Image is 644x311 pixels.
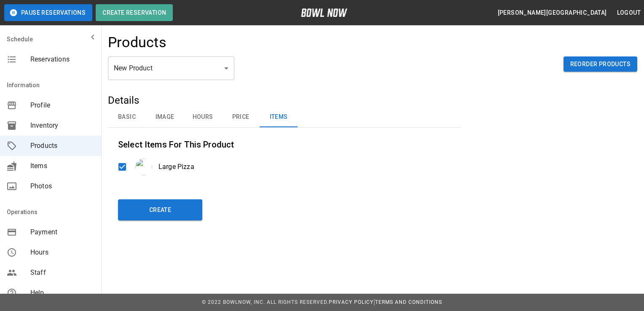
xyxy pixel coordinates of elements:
img: items%2F61qluEfkGItifTdoVdEq.png [135,158,152,175]
a: Terms and Conditions [375,299,442,305]
button: Items [260,107,298,127]
span: Profile [30,100,94,110]
button: Image [146,107,184,127]
h6: Select Items For This Product [118,138,451,151]
button: Basic [108,107,146,127]
span: Inventory [30,121,94,131]
h5: Details [108,94,461,107]
button: Hours [184,107,222,127]
div: Large Pizza [131,158,194,175]
button: Price [222,107,260,127]
span: Payment [30,227,94,237]
span: Help [30,288,94,298]
button: [PERSON_NAME][GEOGRAPHIC_DATA] [494,5,610,21]
button: Reorder Products [563,56,637,72]
div: basic tabs example [108,107,461,127]
button: Create [118,199,202,220]
span: Items [30,161,94,171]
h4: Products [108,34,166,51]
span: Hours [30,247,94,257]
button: Pause Reservations [4,4,92,21]
span: © 2022 BowlNow, Inc. All Rights Reserved. [202,299,329,305]
span: Staff [30,268,94,278]
div: New Product [108,56,234,80]
span: Reservations [30,54,94,64]
img: logo [301,8,347,17]
button: Logout [614,5,644,21]
button: Create Reservation [96,4,173,21]
span: Photos [30,181,94,191]
span: Products [30,141,94,151]
a: Privacy Policy [329,299,373,305]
